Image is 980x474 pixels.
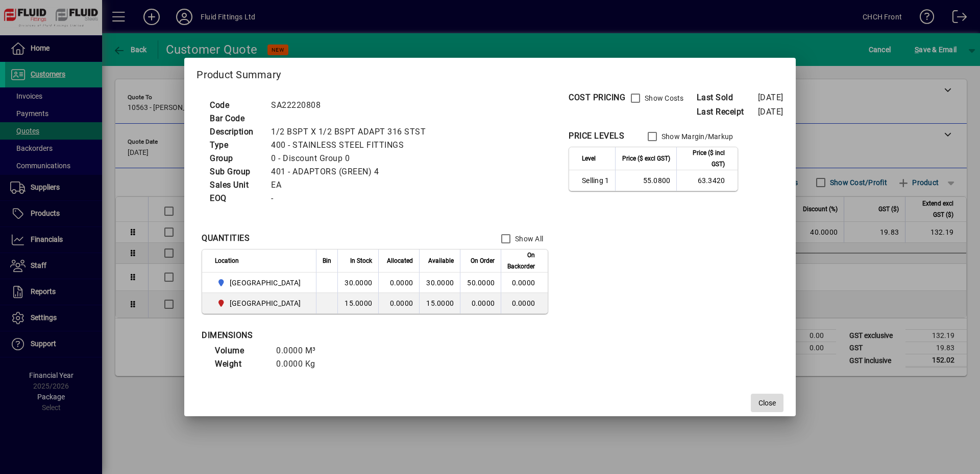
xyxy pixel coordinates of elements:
td: SA22220808 [266,99,438,112]
span: Location [215,255,239,266]
span: CHRISTCHURCH [215,297,305,309]
td: 15.0000 [337,293,378,313]
span: On Order [471,255,495,266]
span: 50.0000 [467,279,495,287]
td: Type [205,139,266,152]
td: Sales Unit [205,178,266,192]
td: EOQ [205,192,266,205]
span: Last Sold [697,92,758,104]
td: 30.0000 [419,273,460,293]
span: AUCKLAND [215,277,305,289]
td: 1/2 BSPT X 1/2 BSPT ADAPT 316 STST [266,125,438,139]
td: 400 - STAINLESS STEEL FITTINGS [266,139,438,152]
div: DIMENSIONS [202,329,457,342]
td: 30.0000 [337,273,378,293]
label: Show All [513,234,543,244]
label: Show Margin/Markup [659,131,733,142]
td: Volume [210,344,271,357]
td: Weight [210,357,271,371]
td: 15.0000 [419,293,460,313]
td: 63.3420 [676,170,738,191]
button: Close [751,394,783,412]
td: 0.0000 [501,273,548,293]
td: Group [205,152,266,165]
span: In Stock [350,255,372,266]
td: 0 - Discount Group 0 [266,152,438,165]
span: [GEOGRAPHIC_DATA] [230,298,301,308]
span: 0.0000 [472,299,495,307]
td: - [266,192,438,205]
td: 55.0800 [615,170,676,191]
div: PRICE LEVELS [569,130,624,142]
td: 401 - ADAPTORS (GREEN) 4 [266,165,438,178]
td: 0.0000 [501,293,548,313]
span: [DATE] [758,107,783,117]
span: Level [582,153,596,164]
span: Bin [323,255,331,266]
div: COST PRICING [569,92,625,104]
span: Allocated [387,255,413,266]
span: [GEOGRAPHIC_DATA] [230,278,301,288]
td: Code [205,99,266,112]
span: On Backorder [507,250,535,272]
label: Show Costs [643,93,684,103]
td: EA [266,178,438,192]
span: Close [758,398,776,409]
span: Last Receipt [697,106,758,118]
span: [DATE] [758,93,783,102]
span: Price ($ incl GST) [683,147,725,170]
td: 0.0000 [378,293,419,313]
span: Available [428,255,454,266]
td: 0.0000 M³ [271,344,332,357]
h2: Product Summary [184,58,795,87]
div: QUANTITIES [202,232,250,244]
span: Price ($ excl GST) [622,153,670,164]
td: 0.0000 Kg [271,357,332,371]
td: Bar Code [205,112,266,125]
td: Sub Group [205,165,266,178]
td: 0.0000 [378,273,419,293]
span: Selling 1 [582,175,609,186]
td: Description [205,125,266,139]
